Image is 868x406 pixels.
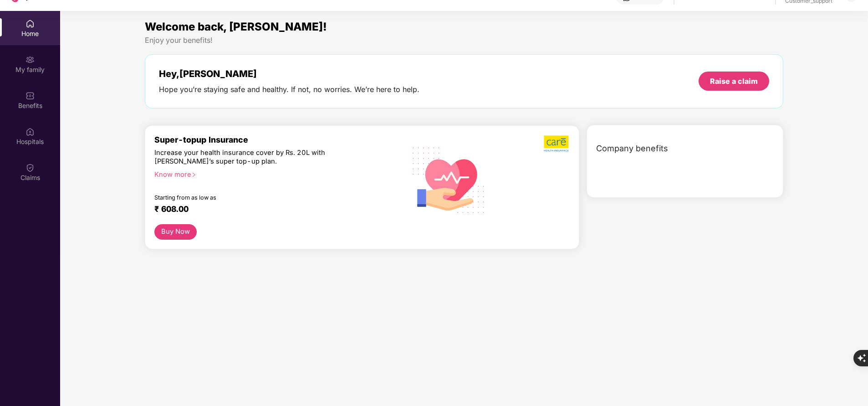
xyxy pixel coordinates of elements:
button: Buy Now [154,224,196,240]
img: svg+xml;base64,PHN2ZyB4bWxucz0iaHR0cDovL3d3dy53My5vcmcvMjAwMC9zdmciIHhtbG5zOnhsaW5rPSJodHRwOi8vd3... [405,135,492,224]
span: right [191,172,196,177]
div: ₹ 608.00 [154,204,388,215]
div: Increase your health insurance cover by Rs. 20L with [PERSON_NAME]’s super top-up plan. [154,149,357,166]
span: Welcome back, [PERSON_NAME]! [145,20,327,33]
span: Company benefits [596,142,668,155]
img: svg+xml;base64,PHN2ZyB3aWR0aD0iMjAiIGhlaWdodD0iMjAiIHZpZXdCb3g9IjAgMCAyMCAyMCIgZmlsbD0ibm9uZSIgeG... [26,55,35,64]
div: Enjoy your benefits! [145,36,783,45]
img: svg+xml;base64,PHN2ZyBpZD0iSG9tZSIgeG1sbnM9Imh0dHA6Ly93d3cudzMub3JnLzIwMDAvc3ZnIiB3aWR0aD0iMjAiIG... [26,19,35,28]
div: Hope you’re staying safe and healthy. If not, no worries. We’re here to help. [159,85,419,94]
div: Raise a claim [710,76,758,86]
div: Know more [154,170,391,177]
img: svg+xml;base64,PHN2ZyBpZD0iQ2xhaW0iIHhtbG5zPSJodHRwOi8vd3d3LnczLm9yZy8yMDAwL3N2ZyIgd2lkdGg9IjIwIi... [26,163,35,172]
div: Super-topup Insurance [154,135,397,144]
img: svg+xml;base64,PHN2ZyBpZD0iQmVuZWZpdHMiIHhtbG5zPSJodHRwOi8vd3d3LnczLm9yZy8yMDAwL3N2ZyIgd2lkdGg9Ij... [26,91,35,100]
div: Hey, [PERSON_NAME] [159,68,419,79]
img: b5dec4f62d2307b9de63beb79f102df3.png [544,135,570,152]
div: Starting from as low as [154,194,358,200]
img: svg+xml;base64,PHN2ZyBpZD0iSG9zcGl0YWxzIiB4bWxucz0iaHR0cDovL3d3dy53My5vcmcvMjAwMC9zdmciIHdpZHRoPS... [26,127,35,136]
